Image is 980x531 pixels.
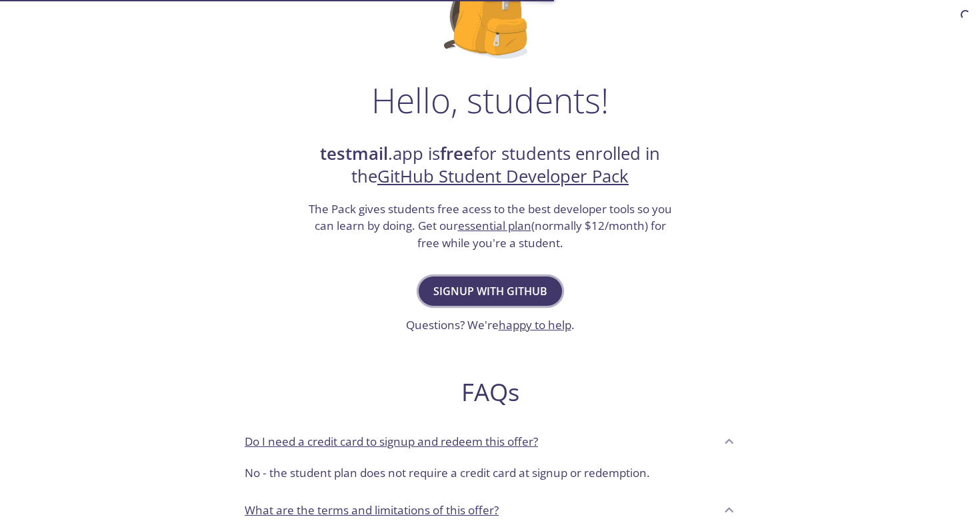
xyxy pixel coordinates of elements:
a: GitHub Student Developer Pack [377,165,629,188]
h3: Questions? We're . [406,316,575,334]
span: Signup with GitHub [433,282,547,300]
h3: The Pack gives students free acess to the best developer tools so you can learn by doing. Get our... [307,201,673,252]
p: What are the terms and limitations of this offer? [245,502,499,519]
div: Do I need a credit card to signup and redeem this offer? [234,459,746,492]
button: Signup with GitHub [419,276,562,306]
h1: Hello, students! [371,80,609,120]
h2: .app is for students enrolled in the [307,143,673,189]
a: happy to help [499,317,571,332]
div: What are the terms and limitations of this offer? [234,492,746,528]
strong: testmail [320,142,388,165]
p: Do I need a credit card to signup and redeem this offer? [245,433,538,450]
div: Do I need a credit card to signup and redeem this offer? [234,423,746,459]
h2: FAQs [234,377,746,407]
strong: free [440,142,473,165]
a: essential plan [458,218,531,233]
p: No - the student plan does not require a credit card at signup or redemption. [245,464,735,482]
